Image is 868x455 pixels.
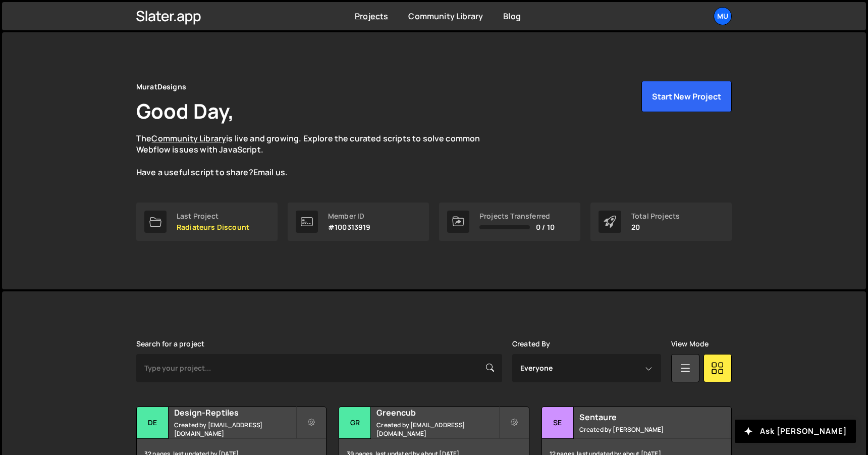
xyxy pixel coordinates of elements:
small: Created by [EMAIL_ADDRESS][DOMAIN_NAME] [376,421,498,438]
span: 0 / 10 [536,223,555,231]
a: Email us [253,167,285,178]
small: Created by [EMAIL_ADDRESS][DOMAIN_NAME] [174,421,296,438]
div: Gr [339,407,371,439]
p: 20 [631,223,680,231]
label: Created By [512,340,551,348]
div: Last Project [177,212,249,220]
a: Mu [714,7,732,25]
div: Projects Transferred [479,212,555,220]
p: The is live and growing. Explore the curated scripts to solve common Webflow issues with JavaScri... [136,133,500,178]
a: Last Project Radiateurs Discount [136,203,278,241]
small: Created by [PERSON_NAME] [579,425,701,434]
div: De [137,407,169,439]
a: Blog [503,11,521,22]
a: Projects [355,11,388,22]
button: Ask [PERSON_NAME] [735,420,856,443]
a: Community Library [408,11,483,22]
h2: Design-Reptiles [174,407,296,418]
h1: Good Day, [136,97,234,125]
h2: Greencub [376,407,498,418]
label: View Mode [671,340,709,348]
p: Radiateurs Discount [177,223,249,231]
p: #100313919 [328,223,371,231]
div: MuratDesigns [136,81,186,93]
div: Member ID [328,212,371,220]
h2: Sentaure [579,412,701,423]
button: Start New Project [641,81,732,112]
div: Total Projects [631,212,680,220]
a: Community Library [151,133,226,144]
input: Type your project... [136,354,502,382]
label: Search for a project [136,340,204,348]
div: Se [542,407,574,439]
